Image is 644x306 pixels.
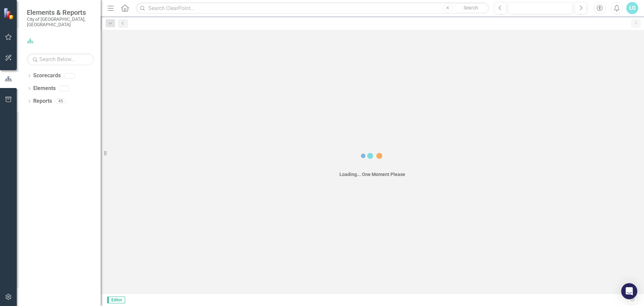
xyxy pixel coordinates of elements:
div: 45 [55,98,66,104]
span: Editor [107,297,125,303]
a: Scorecards [33,72,61,80]
span: Search [464,5,478,10]
div: Open Intercom Messenger [621,283,637,299]
input: Search ClearPoint... [136,2,489,14]
button: Search [454,3,487,13]
img: ClearPoint Strategy [3,7,15,20]
a: Elements [33,85,56,92]
div: Loading... One Moment Please [339,171,405,178]
span: Elements & Reports [27,8,94,16]
input: Search Below... [27,53,94,65]
a: Reports [33,97,52,105]
button: LG [626,2,638,14]
small: City of [GEOGRAPHIC_DATA], [GEOGRAPHIC_DATA] [27,16,94,28]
